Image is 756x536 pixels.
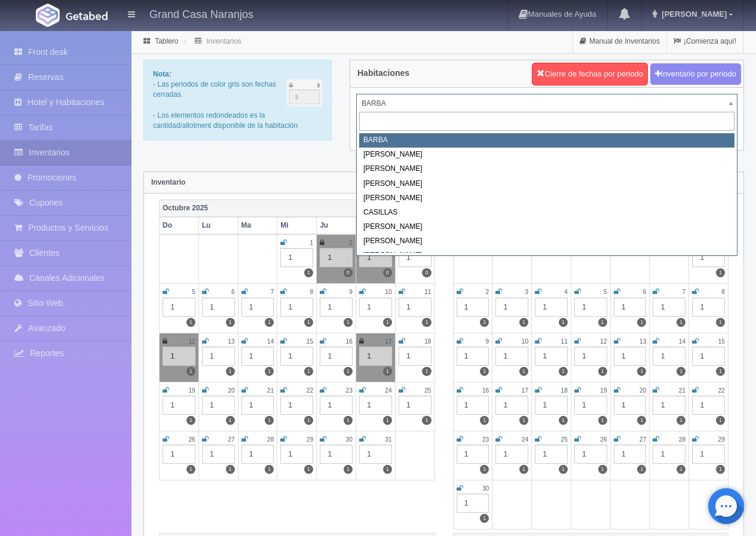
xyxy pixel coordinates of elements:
div: [PERSON_NAME] [359,249,734,263]
div: [PERSON_NAME] [359,162,734,176]
div: [PERSON_NAME] [359,177,734,191]
div: [PERSON_NAME] [359,148,734,162]
div: [PERSON_NAME] [359,220,734,234]
div: [PERSON_NAME] [359,191,734,206]
div: CASILLAS [359,206,734,220]
div: [PERSON_NAME] [359,234,734,249]
div: BARBA [359,133,734,148]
